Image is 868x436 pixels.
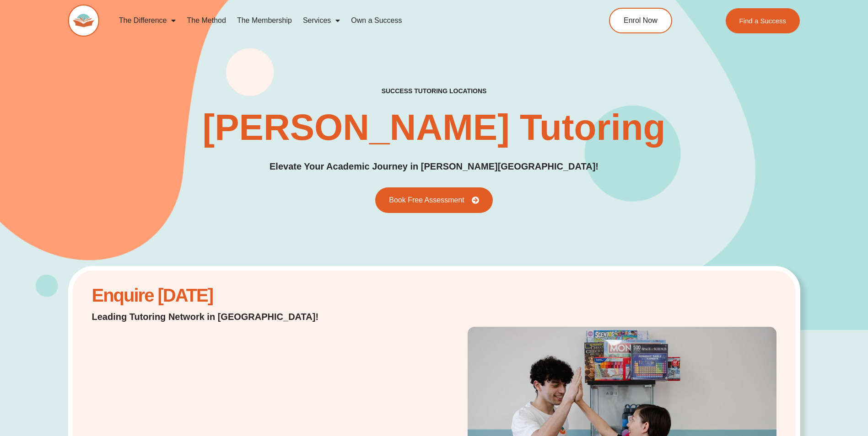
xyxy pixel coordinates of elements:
h2: success tutoring locations [382,87,487,95]
span: Book Free Assessment [389,197,464,204]
a: The Difference [113,10,182,31]
a: The Method [181,10,231,31]
a: Own a Success [345,10,407,31]
a: Services [297,10,345,31]
span: Find a Success [739,17,787,24]
nav: Menu [113,10,567,31]
h1: [PERSON_NAME] Tutoring [203,109,666,146]
h2: Enquire [DATE] [92,290,342,301]
a: The Membership [232,10,297,31]
p: Leading Tutoring Network in [GEOGRAPHIC_DATA]! [92,310,342,323]
span: Enrol Now [624,17,658,24]
a: Book Free Assessment [375,187,493,213]
p: Elevate Your Academic Journey in [PERSON_NAME][GEOGRAPHIC_DATA]! [270,160,598,174]
a: Find a Success [726,8,800,33]
a: Enrol Now [609,8,672,33]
